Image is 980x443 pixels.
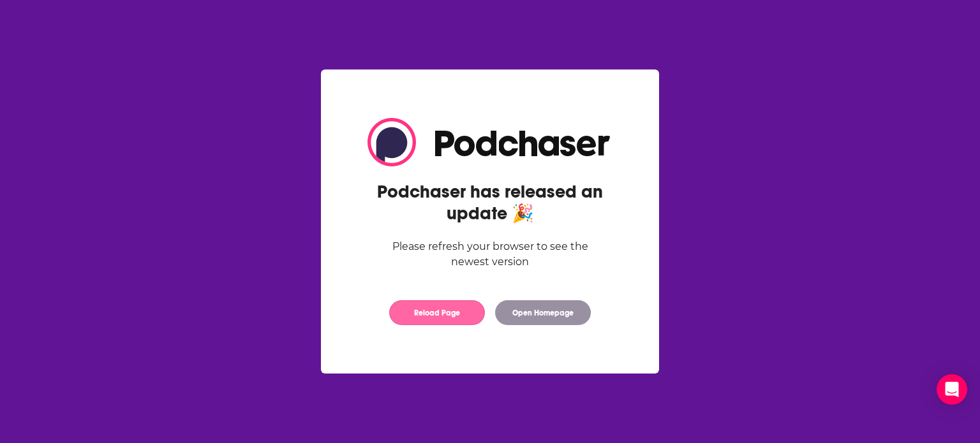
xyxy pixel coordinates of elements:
button: Reload Page [389,300,485,325]
h2: Podchaser has released an update 🎉 [367,181,612,224]
div: Open Intercom Messenger [937,374,967,405]
img: Logo [367,118,612,166]
div: Please refresh your browser to see the newest version [367,239,612,270]
button: Open Homepage [495,300,591,325]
